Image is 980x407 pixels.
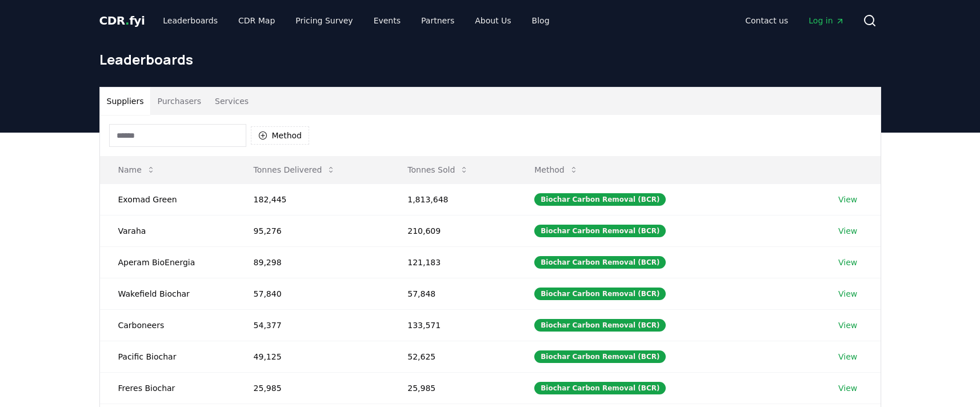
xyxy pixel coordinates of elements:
[389,246,516,278] td: 121,183
[534,319,666,332] div: Biochar Carbon Removal (BCR)
[466,10,520,31] a: About Us
[534,382,666,394] div: Biochar Carbon Removal (BCR)
[286,10,362,31] a: Pricing Survey
[235,183,390,215] td: 182,445
[736,10,853,31] nav: Main
[100,183,235,215] td: Exomad Green
[125,14,129,27] span: .
[235,278,390,309] td: 57,840
[534,225,666,237] div: Biochar Carbon Removal (BCR)
[154,10,227,31] a: Leaderboards
[99,50,881,69] h1: Leaderboards
[534,288,666,300] div: Biochar Carbon Removal (BCR)
[838,320,857,331] a: View
[838,351,857,362] a: View
[838,257,857,268] a: View
[235,309,390,341] td: 54,377
[838,194,857,205] a: View
[389,341,516,372] td: 52,625
[389,278,516,309] td: 57,848
[389,215,516,246] td: 210,609
[534,350,666,363] div: Biochar Carbon Removal (BCR)
[809,15,844,26] span: Log in
[99,13,145,29] a: CDR.fyi
[109,158,165,181] button: Name
[365,10,410,31] a: Events
[389,372,516,404] td: 25,985
[235,215,390,246] td: 95,276
[398,158,478,181] button: Tonnes Sold
[100,278,235,309] td: Wakefield Biochar
[389,183,516,215] td: 1,813,648
[838,382,857,394] a: View
[736,10,797,31] a: Contact us
[523,10,559,31] a: Blog
[799,10,853,31] a: Log in
[100,341,235,372] td: Pacific Biochar
[208,87,255,115] button: Services
[534,256,666,269] div: Biochar Carbon Removal (BCR)
[534,193,666,206] div: Biochar Carbon Removal (BCR)
[251,126,310,145] button: Method
[838,225,857,237] a: View
[389,309,516,341] td: 133,571
[838,288,857,300] a: View
[150,87,208,115] button: Purchasers
[235,341,390,372] td: 49,125
[100,246,235,278] td: Aperam BioEnergia
[525,158,587,181] button: Method
[99,14,145,27] span: CDR fyi
[235,372,390,404] td: 25,985
[100,309,235,341] td: Carboneers
[229,10,284,31] a: CDR Map
[412,10,463,31] a: Partners
[235,246,390,278] td: 89,298
[100,215,235,246] td: Varaha
[100,87,151,115] button: Suppliers
[154,10,558,31] nav: Main
[100,372,235,404] td: Freres Biochar
[245,158,345,181] button: Tonnes Delivered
